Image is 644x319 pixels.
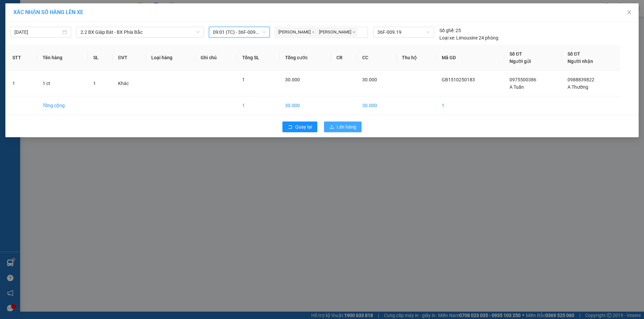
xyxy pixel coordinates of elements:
[37,71,88,96] td: 1 ct
[509,77,536,82] span: 0975500386
[331,45,357,71] th: CR
[13,9,83,15] span: XÁC NHẬN SỐ HÀNG LÊN XE
[282,122,317,132] button: rollbackQuay lại
[276,28,316,36] span: [PERSON_NAME]
[627,10,632,15] span: close
[436,96,504,115] td: 1
[439,34,498,42] div: Limousine 24 phòng
[280,96,331,115] td: 30.000
[37,45,88,71] th: Tên hàng
[329,125,334,130] span: upload
[568,84,588,90] span: A Thường
[439,27,454,34] span: Số ghế:
[113,71,146,96] td: Khác
[442,77,475,82] span: GB1510250183
[324,122,362,132] button: uploadLên hàng
[352,30,356,34] span: close
[7,71,37,96] td: 1
[568,77,594,82] span: 0988839822
[80,27,200,37] span: 2.2 BX Giáp Bát - BX Phía Bắc
[195,45,237,71] th: Ghi chú
[14,28,61,36] input: 15/10/2025
[396,45,436,71] th: Thu hộ
[620,3,639,22] button: Close
[337,123,356,131] span: Lên hàng
[357,45,396,71] th: CC
[509,51,522,57] span: Số ĐT
[7,45,37,71] th: STT
[439,34,455,42] span: Loại xe:
[436,45,504,71] th: Mã GD
[357,96,396,115] td: 30.000
[295,123,312,131] span: Quay lại
[242,77,245,82] span: 1
[88,45,113,71] th: SL
[568,59,593,64] span: Người nhận
[439,27,461,34] div: 25
[285,77,300,82] span: 30.000
[317,28,357,36] span: [PERSON_NAME]
[146,45,195,71] th: Loại hàng
[237,96,280,115] td: 1
[509,59,531,64] span: Người gửi
[312,30,315,34] span: close
[196,30,200,34] span: down
[37,96,88,115] td: Tổng cộng
[93,81,96,86] span: 1
[213,27,266,37] span: 09:01 (TC) - 36F-009.19
[280,45,331,71] th: Tổng cước
[362,77,377,82] span: 30.000
[568,51,580,57] span: Số ĐT
[377,27,430,37] span: 36F-009.19
[237,45,280,71] th: Tổng SL
[113,45,146,71] th: ĐVT
[509,84,524,90] span: A Tuấn
[288,125,292,130] span: rollback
